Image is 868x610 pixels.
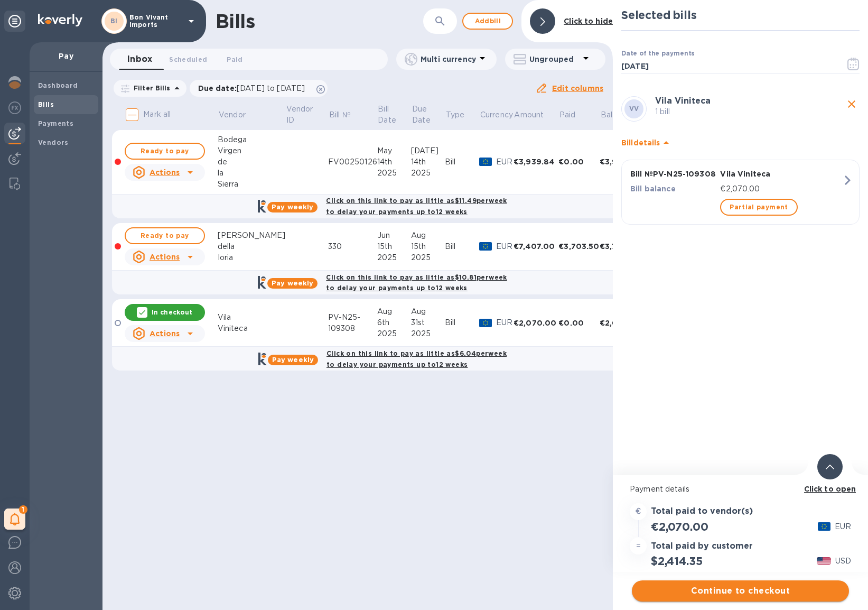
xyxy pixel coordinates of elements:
[655,96,711,106] b: Vila Viniteca
[552,84,603,93] u: Edit columns
[38,119,73,127] b: Payments
[129,14,182,29] p: Bon Vivant Imports
[218,230,286,241] div: [PERSON_NAME]
[621,160,860,225] button: Bill №PV-N25-109308Vila VinitecaBill balance€2,070.00Partial payment
[630,169,716,179] p: Bill № PV-N25-109308
[377,168,411,179] div: 2025
[411,306,445,317] div: Aug
[218,312,286,323] div: Vila
[630,538,647,554] div: =
[411,317,445,328] div: 31st
[411,230,445,241] div: Aug
[377,145,411,156] div: May
[377,306,411,317] div: Aug
[559,109,576,121] p: Paid
[150,329,180,338] u: Actions
[190,80,328,97] div: Due date:[DATE] to [DATE]
[632,580,849,602] button: Continue to checkout
[564,17,613,25] b: Click to hide
[38,51,94,61] p: Pay
[480,109,512,121] p: Currency
[328,241,377,252] div: 330
[651,506,753,516] h3: Total paid to vendor(s)
[720,169,842,179] p: Vila Viniteca
[377,241,411,252] div: 15th
[326,273,507,292] b: Click on this link to pay as little as $10.81 per week to delay your payments up to 12 weeks
[218,109,259,121] span: Vendor
[445,241,479,252] div: Bill
[125,143,205,160] button: Ready to pay
[600,109,630,121] p: Balance
[411,241,445,252] div: 15th
[496,241,514,252] p: EUR
[630,183,716,194] p: Bill balance
[169,54,207,65] span: Scheduled
[218,156,286,168] div: de
[152,308,192,317] p: In checkout
[445,109,464,121] p: Type
[559,109,590,121] span: Paid
[326,197,507,216] b: Click on this link to pay as little as $11.49 per week to delay your payments up to 12 weeks
[651,541,753,551] h3: Total paid by customer
[38,81,78,89] b: Dashboard
[600,241,645,252] div: €3,703.50
[600,156,645,167] div: €3,939.84
[655,106,844,117] p: 1 bill
[328,312,377,334] div: PV-N25-109308
[329,109,350,121] p: Bill №
[462,13,513,30] button: Addbill
[218,323,286,334] div: Viniteca
[218,109,245,121] p: Vendor
[218,252,286,263] div: Ioria
[558,156,599,167] div: €0.00
[411,328,445,339] div: 2025
[150,168,180,177] u: Actions
[558,241,599,252] div: €3,703.50
[218,179,286,190] div: Sierra
[125,227,205,244] button: Ready to pay
[150,253,180,261] u: Actions
[218,241,286,252] div: della
[411,168,445,179] div: 2025
[134,229,195,242] span: Ready to pay
[377,252,411,263] div: 2025
[110,17,118,25] b: BI
[640,585,841,597] span: Continue to checkout
[600,318,645,328] div: €2,070.00
[198,83,311,94] p: Due date :
[328,156,377,168] div: FV00250126
[804,485,856,493] b: Click to open
[472,15,503,27] span: Add bill
[218,145,286,156] div: Virgen
[329,109,364,121] span: Bill №
[4,11,25,32] div: Unpin categories
[272,356,314,364] b: Pay weekly
[377,230,411,241] div: Jun
[38,138,69,146] b: Vendors
[496,317,514,328] p: EUR
[237,84,305,93] span: [DATE] to [DATE]
[378,104,410,126] span: Bill Date
[621,8,860,22] h2: Selected bills
[19,505,27,514] span: 1
[377,317,411,328] div: 6th
[445,317,479,328] div: Bill
[835,521,851,532] p: EUR
[272,279,313,287] b: Pay weekly
[720,199,797,216] button: Partial payment
[377,156,411,168] div: 14th
[127,52,152,67] span: Inbox
[411,156,445,168] div: 14th
[496,156,514,168] p: EUR
[514,241,558,252] div: €7,407.00
[38,14,82,26] img: Logo
[514,156,558,167] div: €3,939.84
[558,318,599,328] div: €0.00
[144,109,171,120] p: Mark all
[835,556,851,567] p: USD
[600,109,643,121] span: Balance
[377,328,411,339] div: 2025
[326,349,507,368] b: Click on this link to pay as little as $6.04 per week to delay your payments up to 12 weeks
[129,84,171,93] p: Filter Bills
